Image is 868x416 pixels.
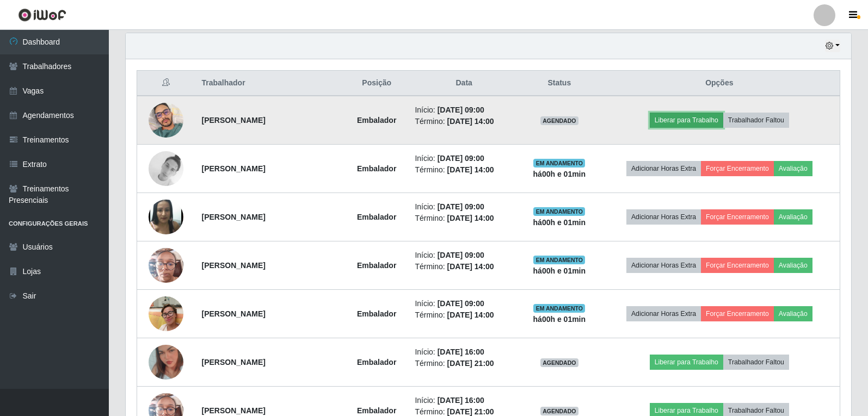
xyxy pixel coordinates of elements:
span: AGENDADO [540,358,578,367]
strong: [PERSON_NAME] [201,309,265,318]
button: Forçar Encerramento [701,306,774,321]
li: Início: [415,298,513,309]
span: EM ANDAMENTO [533,207,585,216]
time: [DATE] 09:00 [438,299,484,308]
li: Início: [415,201,513,213]
li: Início: [415,153,513,164]
time: [DATE] 09:00 [438,251,484,259]
th: Status [520,71,599,96]
time: [DATE] 14:00 [447,262,494,271]
button: Forçar Encerramento [701,258,774,273]
img: 1732819988000.jpeg [149,196,183,238]
strong: há 00 h e 01 min [533,170,586,178]
button: Adicionar Horas Extra [626,258,701,273]
time: [DATE] 09:00 [438,154,484,163]
time: [DATE] 14:00 [447,117,494,126]
time: [DATE] 21:00 [447,407,494,416]
strong: há 00 h e 01 min [533,315,586,324]
li: Término: [415,309,513,321]
button: Avaliação [774,258,812,273]
li: Término: [415,358,513,369]
time: [DATE] 09:00 [438,202,484,211]
time: [DATE] 21:00 [447,359,494,368]
strong: há 00 h e 01 min [533,218,586,227]
th: Data [408,71,520,96]
time: [DATE] 16:00 [438,347,484,356]
button: Liberar para Trabalho [650,355,723,370]
time: [DATE] 14:00 [447,311,494,319]
th: Opções [599,71,840,96]
li: Início: [415,250,513,261]
time: [DATE] 14:00 [447,214,494,222]
strong: Embalador [357,213,396,221]
strong: [PERSON_NAME] [201,406,265,415]
span: EM ANDAMENTO [533,256,585,264]
img: CoreUI Logo [18,8,66,22]
img: 1734528330842.jpeg [149,242,183,288]
span: AGENDADO [540,116,578,125]
li: Término: [415,261,513,272]
strong: Embalador [357,406,396,415]
time: [DATE] 14:00 [447,165,494,174]
strong: [PERSON_NAME] [201,213,265,221]
span: EM ANDAMENTO [533,159,585,167]
th: Posição [345,71,408,96]
span: AGENDADO [540,407,578,415]
th: Trabalhador [195,71,344,96]
strong: Embalador [357,164,396,173]
strong: [PERSON_NAME] [201,164,265,173]
img: 1658000311039.jpeg [149,97,183,144]
img: 1699494731109.jpeg [149,331,183,393]
strong: Embalador [357,116,396,125]
strong: há 00 h e 01 min [533,266,586,275]
span: EM ANDAMENTO [533,304,585,313]
img: 1758141086055.jpeg [149,290,183,337]
strong: Embalador [357,261,396,270]
li: Término: [415,116,513,127]
strong: Embalador [357,358,396,367]
button: Trabalhador Faltou [723,355,789,370]
button: Trabalhador Faltou [723,113,789,128]
button: Adicionar Horas Extra [626,209,701,225]
li: Início: [415,395,513,406]
button: Avaliação [774,161,812,176]
strong: [PERSON_NAME] [201,261,265,270]
button: Liberar para Trabalho [650,113,723,128]
button: Avaliação [774,306,812,321]
li: Início: [415,346,513,358]
time: [DATE] 16:00 [438,396,484,405]
button: Adicionar Horas Extra [626,161,701,176]
time: [DATE] 09:00 [438,105,484,114]
li: Término: [415,213,513,224]
button: Avaliação [774,209,812,225]
li: Término: [415,164,513,176]
li: Início: [415,104,513,116]
strong: Embalador [357,309,396,318]
strong: [PERSON_NAME] [201,116,265,125]
button: Adicionar Horas Extra [626,306,701,321]
button: Forçar Encerramento [701,209,774,225]
strong: [PERSON_NAME] [201,358,265,367]
button: Forçar Encerramento [701,161,774,176]
img: 1730297824341.jpeg [149,151,183,186]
